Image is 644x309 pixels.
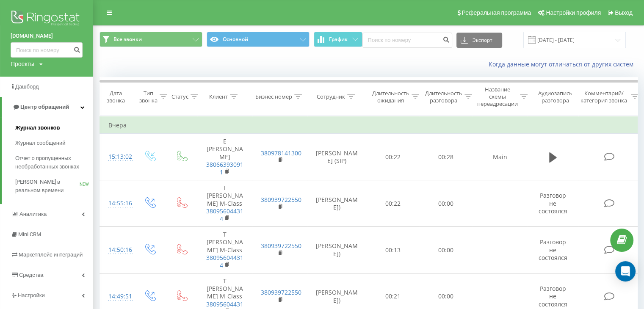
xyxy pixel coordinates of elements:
td: 00:22 [367,134,420,180]
div: Длительность разговора [425,90,462,104]
span: Разговор не состоялся [539,284,567,308]
div: Статус [171,93,188,100]
span: Журнал звонков [15,124,60,132]
span: Все звонки [113,36,142,43]
span: Центр обращений [20,104,69,110]
button: Основной [207,32,310,47]
td: [PERSON_NAME]) [307,227,367,273]
button: Экспорт [456,33,502,48]
a: Отчет о пропущенных необработанных звонках [15,151,93,174]
input: Поиск по номеру [362,33,452,48]
span: Отчет о пропущенных необработанных звонках [15,154,89,171]
span: Реферальная программа [462,9,531,16]
a: 380978141300 [261,149,301,157]
td: 00:13 [367,227,420,273]
span: [PERSON_NAME] в реальном времени [15,178,80,195]
a: Журнал звонков [15,120,93,135]
input: Поиск по номеру [11,42,83,58]
div: Тип звонка [139,90,158,104]
img: Ringostat logo [11,8,83,30]
a: 380956044314 [206,207,243,223]
span: Настройки профиля [546,9,601,16]
span: Mini CRM [18,231,41,237]
a: [DOMAIN_NAME] [11,32,83,40]
td: 00:28 [420,134,473,180]
div: Клиент [209,93,228,100]
a: [PERSON_NAME] в реальном времениNEW [15,174,93,198]
span: Маркетплейс интеграций [19,251,83,258]
div: 14:49:51 [108,288,125,305]
div: Дата звонка [100,90,131,104]
td: 00:22 [367,180,420,227]
div: 14:50:16 [108,242,125,258]
td: Main [473,134,528,180]
td: Т [PERSON_NAME] M-Class [197,180,252,227]
button: График [314,32,362,47]
td: 00:00 [420,227,473,273]
a: Центр обращений [2,97,93,117]
div: Open Intercom Messenger [615,261,636,281]
td: Т [PERSON_NAME] M-Class [197,227,252,273]
a: 380939722550 [261,288,301,296]
td: Вчера [100,117,642,134]
div: Название схемы переадресации [477,86,518,108]
a: 380956044314 [206,254,243,269]
a: 380939722550 [261,196,301,204]
button: Все звонки [100,32,202,47]
span: Журнал сообщений [15,139,65,147]
td: Е [PERSON_NAME] [197,134,252,180]
span: Аналитика [19,211,47,217]
a: 380663930911 [206,160,243,176]
span: Средства [19,272,44,278]
span: Разговор не состоялся [539,238,567,261]
span: Настройки [18,292,45,298]
div: Бизнес номер [255,93,292,100]
div: Длительность ожидания [372,90,409,104]
div: 15:13:02 [108,149,125,165]
span: Дашборд [15,83,39,90]
div: 14:55:16 [108,195,125,212]
div: Аудиозапись разговора [535,90,576,104]
a: Когда данные могут отличаться от других систем [489,60,638,68]
a: Журнал сообщений [15,135,93,151]
td: [PERSON_NAME] (SIP) [307,134,367,180]
a: 380939722550 [261,242,301,250]
span: Разговор не состоялся [539,191,567,215]
td: 00:00 [420,180,473,227]
div: Сотрудник [317,93,345,100]
div: Комментарий/категория звонка [579,90,629,104]
span: График [329,36,348,42]
div: Проекты [11,60,34,68]
span: Выход [615,9,633,16]
td: [PERSON_NAME]) [307,180,367,227]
